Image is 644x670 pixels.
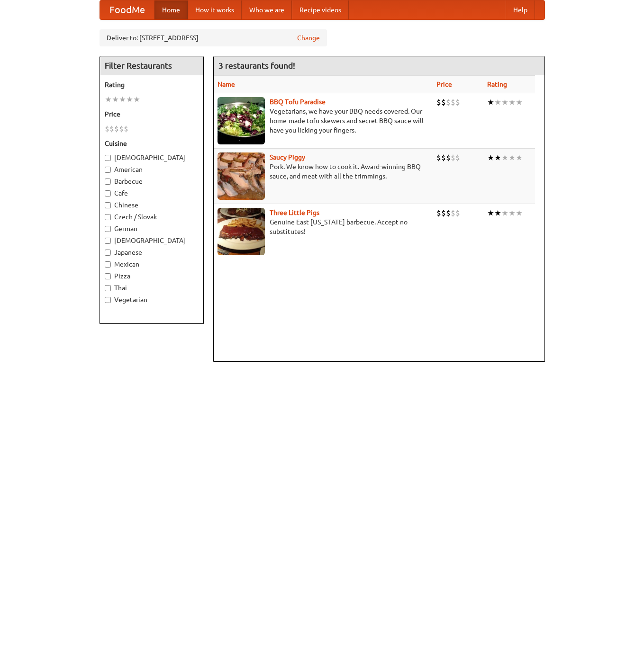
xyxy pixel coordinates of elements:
li: ★ [508,208,516,218]
li: $ [105,124,109,134]
li: ★ [494,208,501,218]
a: Help [506,0,535,19]
input: [DEMOGRAPHIC_DATA] [105,155,111,161]
a: Name [218,80,235,88]
label: Mexican [105,259,199,269]
label: American [105,165,199,174]
li: ★ [516,152,523,163]
label: Barbecue [105,177,199,186]
a: Change [297,33,320,43]
a: BBQ Tofu Paradise [270,98,326,106]
input: Vegetarian [105,297,111,303]
li: ★ [112,94,119,105]
input: Japanese [105,250,111,256]
p: Vegetarians, we have your BBQ needs covered. Our home-made tofu skewers and secret BBQ sauce will... [218,107,429,135]
label: Cafe [105,188,199,198]
input: American [105,167,111,173]
div: Deliver to: [STREET_ADDRESS] [100,29,327,46]
a: Price [436,80,452,88]
li: ★ [487,152,494,163]
li: $ [451,97,455,107]
h5: Cuisine [105,139,199,148]
a: Who we are [242,0,292,19]
li: ★ [119,94,126,105]
input: Barbecue [105,179,111,185]
li: $ [455,152,460,163]
input: Mexican [105,261,111,268]
li: ★ [508,152,516,163]
li: $ [436,208,441,218]
label: Pizza [105,271,199,281]
li: $ [119,124,124,134]
input: Chinese [105,202,111,208]
a: Saucy Piggy [270,153,305,161]
input: German [105,226,111,232]
label: Thai [105,283,199,293]
li: $ [441,208,446,218]
li: $ [446,152,451,163]
li: $ [441,97,446,107]
li: ★ [487,208,494,218]
label: Vegetarian [105,295,199,304]
li: $ [114,124,119,134]
label: Japanese [105,248,199,257]
input: Thai [105,285,111,291]
a: FoodMe [100,0,154,19]
input: Cafe [105,190,111,197]
li: $ [446,97,451,107]
label: Chinese [105,200,199,210]
img: saucy.jpg [218,152,265,200]
ng-pluralize: 3 restaurants found! [218,61,295,70]
li: ★ [516,97,523,107]
a: How it works [188,0,242,19]
li: ★ [494,97,501,107]
li: ★ [501,152,508,163]
h5: Price [105,109,199,119]
input: Czech / Slovak [105,214,111,220]
img: littlepigs.jpg [218,208,265,255]
label: German [105,224,199,233]
li: ★ [508,97,516,107]
img: tofuparadise.jpg [218,97,265,144]
li: $ [436,152,441,163]
li: $ [109,124,114,134]
label: [DEMOGRAPHIC_DATA] [105,153,199,162]
li: $ [441,152,446,163]
label: [DEMOGRAPHIC_DATA] [105,236,199,245]
label: Czech / Slovak [105,212,199,222]
li: $ [455,208,460,218]
li: $ [455,97,460,107]
li: ★ [516,208,523,218]
input: Pizza [105,273,111,279]
h4: Filter Restaurants [100,56,203,75]
li: ★ [501,97,508,107]
li: $ [436,97,441,107]
li: ★ [487,97,494,107]
li: ★ [126,94,133,105]
li: $ [446,208,451,218]
a: Recipe videos [292,0,349,19]
h5: Rating [105,80,199,89]
li: $ [451,152,455,163]
a: Three Little Pigs [270,209,319,216]
p: Genuine East [US_STATE] barbecue. Accept no substitutes! [218,217,429,236]
p: Pork. We know how to cook it. Award-winning BBQ sauce, and meat with all the trimmings. [218,162,429,181]
li: ★ [105,94,112,105]
a: Rating [487,80,507,88]
a: Home [154,0,188,19]
li: $ [124,124,128,134]
li: ★ [494,152,501,163]
li: ★ [501,208,508,218]
input: [DEMOGRAPHIC_DATA] [105,238,111,244]
li: $ [451,208,455,218]
li: ★ [133,94,140,105]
